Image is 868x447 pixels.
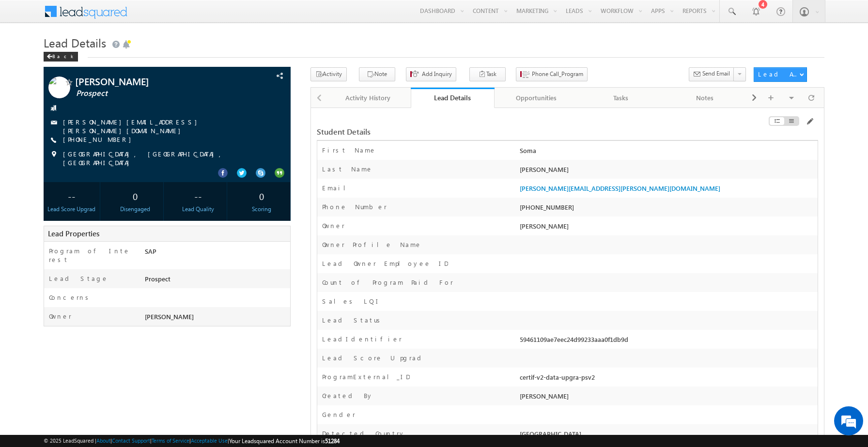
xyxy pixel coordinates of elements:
label: Owner [49,312,72,321]
label: Lead Score Upgrad [322,354,425,362]
div: Student Details [317,127,647,136]
label: Concerns [49,293,92,302]
a: [PERSON_NAME][EMAIL_ADDRESS][PERSON_NAME][DOMAIN_NAME] [63,118,202,135]
label: LeadIdentifier [322,335,402,343]
label: Gender [322,410,356,419]
div: Opportunities [502,92,570,104]
button: Phone Call_Program [516,67,588,81]
img: Profile photo [48,77,70,102]
label: Sales LQI [322,297,381,306]
span: [PERSON_NAME] [145,312,194,321]
div: Scoring [236,205,288,214]
span: Lead Details [44,35,106,50]
button: Lead Actions [754,67,807,82]
label: Phone Number [322,202,387,211]
div: Back [44,52,78,62]
span: [PERSON_NAME] [75,77,230,86]
a: Acceptable Use [191,437,228,444]
div: Lead Score Upgrad [46,205,98,214]
span: Lead Properties [48,229,99,238]
label: Lead Stage [49,274,108,283]
div: -- [46,187,98,205]
label: Last Name [322,165,373,173]
div: Soma [517,146,818,159]
a: Notes [663,88,747,108]
div: 0 [109,187,161,205]
button: Note [359,67,395,81]
label: Lead Owner Employee ID [322,259,448,268]
a: Activity History [326,88,411,108]
span: Phone Call_Program [532,70,583,78]
span: Send Email [702,69,730,78]
div: [GEOGRAPHIC_DATA] [517,429,818,443]
a: Opportunities [495,88,579,108]
div: Disengaged [109,205,161,214]
span: Prospect [76,89,231,98]
div: [PERSON_NAME] [517,165,818,178]
div: certif-v2-data-upgra-psv2 [517,372,818,386]
div: -- [172,187,224,205]
div: Lead Quality [172,205,224,214]
span: Your Leadsquared Account Number is [229,437,340,445]
span: [PHONE_NUMBER] [63,135,136,145]
span: © 2025 LeadSquared | | | | | [44,436,340,446]
button: Send Email [689,67,734,81]
div: Lead Actions [758,70,799,78]
button: Task [469,67,506,81]
label: Owner Profile Name [322,240,422,249]
div: [PERSON_NAME] [517,391,818,405]
label: Detected Country [322,429,405,438]
span: 51284 [325,437,340,445]
div: [PHONE_NUMBER] [517,202,818,216]
a: Tasks [579,88,663,108]
label: Count of Program Paid For [322,278,453,287]
a: Terms of Service [152,437,189,444]
a: About [96,437,110,444]
div: Activity History [334,92,402,104]
label: Lead Status [322,316,384,324]
span: [PERSON_NAME] [520,222,569,230]
span: Add Inquiry [422,70,452,78]
div: Lead Details [418,93,488,102]
button: Activity [310,67,347,81]
a: Contact Support [112,437,150,444]
label: Email [322,184,353,192]
div: 59461109ae7eec24d99233aaa0f1db9d [517,335,818,348]
a: [PERSON_NAME][EMAIL_ADDRESS][PERSON_NAME][DOMAIN_NAME] [520,184,720,192]
button: Add Inquiry [406,67,456,81]
label: Program of Interest [49,247,133,264]
label: Created By [322,391,373,400]
label: First Name [322,146,376,154]
a: Lead Details [411,88,495,108]
label: Owner [322,221,345,230]
span: [GEOGRAPHIC_DATA], [GEOGRAPHIC_DATA], [GEOGRAPHIC_DATA] [63,150,265,167]
a: Back [44,51,83,60]
div: Notes [671,92,739,104]
label: ProgramExternal_ID [322,372,410,381]
div: SAP [142,247,290,260]
div: 0 [236,187,288,205]
div: Prospect [142,274,290,288]
div: Tasks [587,92,654,104]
